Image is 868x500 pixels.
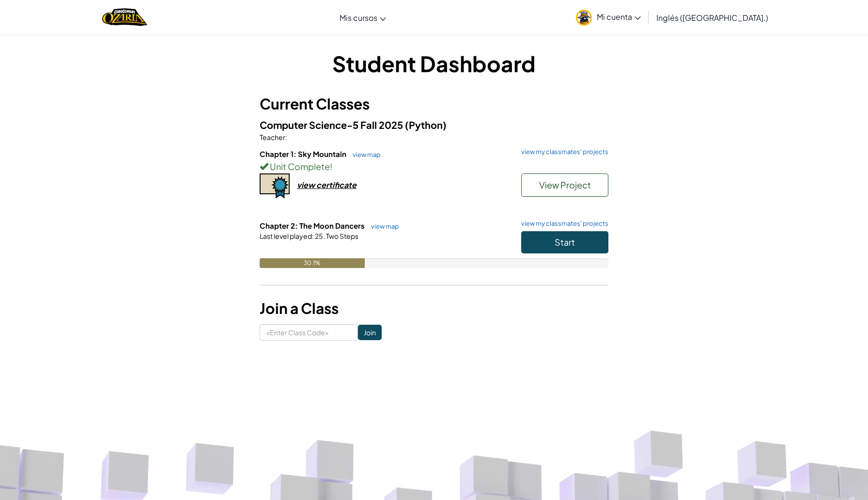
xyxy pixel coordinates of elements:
span: Two Steps [325,232,358,240]
input: <Enter Class Code> [260,324,358,341]
div: 30.1% [260,258,365,268]
a: view my classmates' projects [516,149,608,155]
span: Chapter 1: Sky Mountain [260,149,348,158]
span: Computer Science-5 Fall 2025 [260,119,405,131]
span: : [285,133,287,141]
span: Last level played [260,232,312,240]
div: view certificate [297,180,356,190]
a: Mi cuenta [571,2,646,32]
input: Join [358,325,382,340]
font: Mi cuenta [597,12,632,22]
a: Logotipo de Ozaria de CodeCombat [102,7,147,27]
span: : [312,232,314,240]
button: Start [521,231,608,253]
span: View Project [539,179,591,190]
a: view map [348,151,381,158]
a: view map [366,222,399,230]
img: Hogar [102,7,147,27]
a: view certificate [260,180,356,190]
img: avatar [576,10,592,26]
span: (Python) [405,119,447,131]
font: Inglés ([GEOGRAPHIC_DATA].) [656,13,768,23]
a: Mis cursos [335,4,391,31]
span: ! [330,161,332,172]
span: Teacher [260,133,285,141]
span: 25. [314,232,325,240]
button: View Project [521,173,608,197]
h1: Student Dashboard [260,48,608,78]
a: Inglés ([GEOGRAPHIC_DATA].) [651,4,773,31]
img: certificate-icon.png [260,173,290,199]
h3: Current Classes [260,93,608,115]
span: Unit Complete [268,161,330,172]
a: view my classmates' projects [516,220,608,227]
span: Start [555,236,575,248]
h3: Join a Class [260,297,608,319]
span: Chapter 2: The Moon Dancers [260,221,366,230]
font: Mis cursos [340,13,377,23]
